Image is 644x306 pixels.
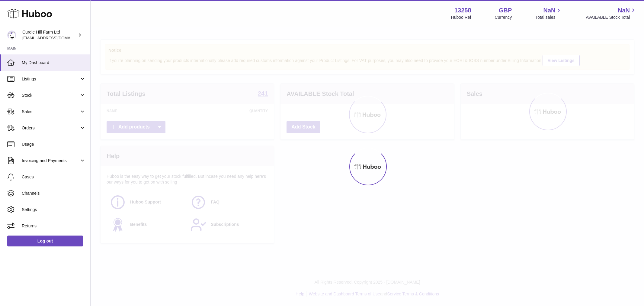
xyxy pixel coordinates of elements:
span: Usage [22,142,86,147]
span: [EMAIL_ADDRESS][DOMAIN_NAME] [22,35,89,40]
div: Curdle Hill Farm Ltd [22,29,77,41]
img: internalAdmin-13258@internal.huboo.com [7,31,16,40]
strong: 13258 [454,6,471,15]
span: NaN [618,6,630,15]
span: Returns [22,223,86,229]
a: Log out [7,236,83,246]
span: Sales [22,109,79,115]
div: Huboo Ref [451,15,471,20]
span: Channels [22,190,86,196]
span: Cases [22,174,86,180]
span: Orders [22,125,79,131]
div: Currency [495,15,512,20]
span: AVAILABLE Stock Total [586,15,637,20]
span: Listings [22,76,79,82]
strong: GBP [499,6,512,15]
span: Total sales [535,15,562,20]
span: My Dashboard [22,60,86,66]
span: Invoicing and Payments [22,158,79,164]
a: NaN AVAILABLE Stock Total [586,6,637,20]
span: Stock [22,93,79,98]
span: NaN [543,6,555,15]
span: Settings [22,207,86,213]
a: NaN Total sales [535,6,562,20]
